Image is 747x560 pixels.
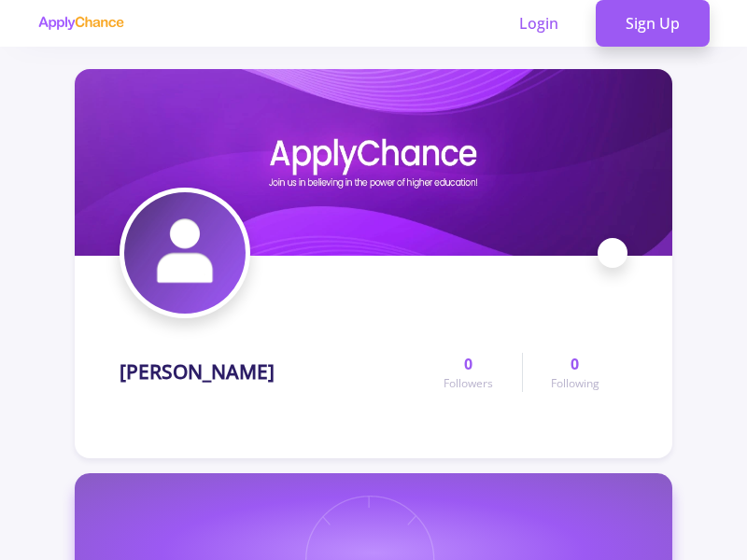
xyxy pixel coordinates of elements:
span: Followers [444,375,493,392]
h1: [PERSON_NAME] [120,360,275,384]
span: 0 [571,353,579,375]
span: Following [551,375,599,392]
span: 0 [464,353,472,375]
img: Mudaser Mayaravatar [124,192,246,314]
img: applychance logo text only [37,16,124,31]
a: 0Followers [416,353,521,392]
a: 0Following [522,353,627,392]
img: Mudaser Mayarcover image [75,69,672,256]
